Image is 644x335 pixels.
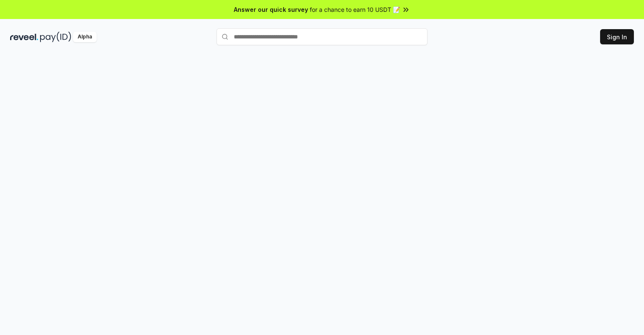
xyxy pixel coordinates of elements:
[310,5,400,14] span: for a chance to earn 10 USDT 📝
[10,32,38,42] img: reveel_dark
[40,32,71,42] img: pay_id
[600,29,634,44] button: Sign In
[73,32,97,42] div: Alpha
[234,5,308,14] span: Answer our quick survey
